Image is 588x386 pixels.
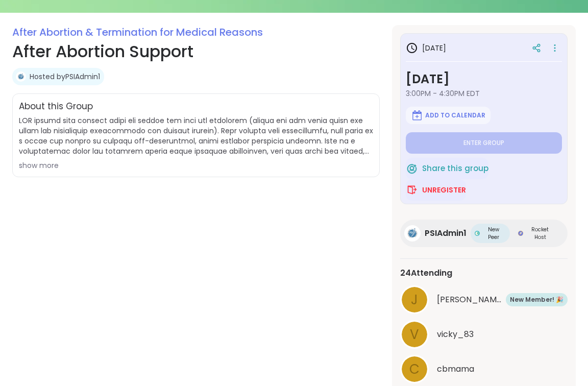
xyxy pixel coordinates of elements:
span: Add to Calendar [425,111,485,119]
span: cbmama [437,363,474,375]
img: ShareWell Logomark [406,162,418,175]
h2: About this Group [19,100,93,113]
img: PSIAdmin1 [16,71,26,82]
span: v [410,325,419,345]
span: c [409,359,420,379]
span: vicky_83 [437,328,474,341]
a: ccbmama [400,355,568,383]
img: ShareWell Logomark [406,184,418,196]
button: Unregister [406,179,466,201]
span: Rocket Host [525,226,555,241]
span: New Peer [482,226,506,241]
div: show more [19,160,373,171]
span: Jessica_M [437,294,503,306]
h1: After Abortion Support [12,39,380,64]
button: Enter group [406,132,562,154]
img: Rocket Host [518,231,523,236]
span: PSIAdmin1 [425,227,467,239]
img: ShareWell Logomark [411,109,423,122]
a: Hosted byPSIAdmin1 [30,71,100,82]
span: LOR ipsumd sita consect adipi eli seddoe tem inci utl etdolorem (aliqua eni adm venia quisn exe u... [19,115,373,156]
h3: [DATE] [406,42,446,54]
img: New Peer [475,231,480,236]
span: Unregister [422,185,466,195]
span: 24 Attending [400,267,452,279]
a: After Abortion & Termination for Medical Reasons [12,25,263,39]
img: PSIAdmin1 [404,225,421,242]
button: Share this group [406,158,488,179]
h3: [DATE] [406,70,562,88]
span: J [411,290,418,310]
span: 3:00PM - 4:30PM EDT [406,88,562,99]
button: Add to Calendar [406,107,491,124]
span: Share this group [422,163,488,175]
a: J[PERSON_NAME]New Member! 🎉 [400,285,568,314]
a: PSIAdmin1PSIAdmin1New PeerNew PeerRocket HostRocket Host [400,220,568,247]
span: Enter group [463,139,504,147]
a: vvicky_83 [400,320,568,349]
span: New Member! 🎉 [510,295,563,304]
